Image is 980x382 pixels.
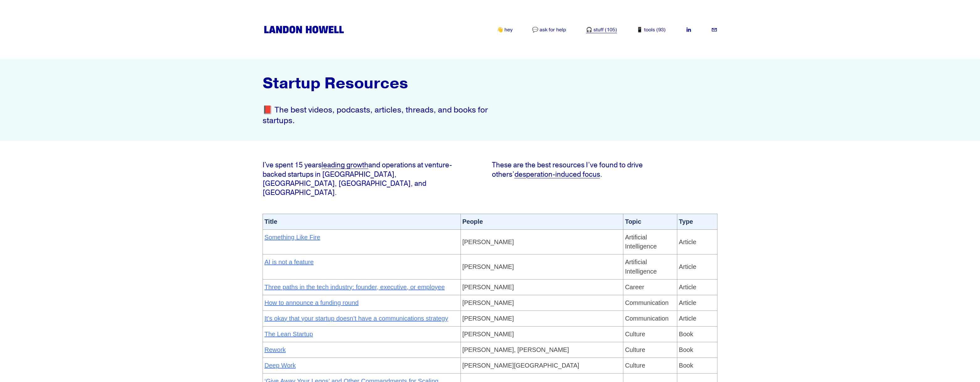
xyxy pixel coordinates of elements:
span: Culture [625,362,645,369]
span: [PERSON_NAME] [462,238,514,245]
span: Book [679,362,693,369]
a: 👋 hey [497,26,513,34]
span: [PERSON_NAME] [462,263,514,270]
a: How to announce a funding round [264,299,359,306]
a: It’s okay that your startup doesn’t have a communications strategy [264,315,448,322]
a: 🎧 stuff (105) [586,26,617,34]
a: Rework [264,346,286,353]
p: I've spent 15 years and operations at venture-backed startups in [GEOGRAPHIC_DATA], [GEOGRAPHIC_D... [263,160,469,197]
a: AI is not a feature [264,259,314,265]
span: Communication [625,299,668,306]
strong: Startup Resources [263,73,408,93]
p: 📕 The best videos, podcasts, articles, threads, and books for startups. [263,105,488,126]
a: leading growth [322,160,368,170]
a: The Lean Startup [264,331,313,338]
span: [PERSON_NAME] [462,315,514,322]
span: Culture [625,346,645,353]
span: [PERSON_NAME], [PERSON_NAME] [462,346,569,353]
img: Landon Howell [263,24,345,35]
span: Article [679,299,696,306]
a: desperation-induced focus [514,170,600,179]
a: Three paths in the tech industry: founder, executive, or employee [264,284,445,290]
a: Deep Work [264,362,296,369]
span: Book [679,331,693,338]
span: Artificial Intelligence [625,234,657,250]
a: landon.howell@gmail.com [711,27,717,33]
p: These are the best resources I’ve found to drive others’ . [492,160,699,179]
span: Culture [625,331,645,338]
span: [PERSON_NAME] [462,331,514,338]
a: 💬 ask for help [532,26,566,34]
span: Career [625,284,644,290]
a: LinkedIn [685,27,692,33]
span: Title [264,218,277,225]
span: Article [679,284,696,290]
span: Topic [625,218,641,225]
span: [PERSON_NAME] [462,284,514,290]
span: Article [679,315,696,322]
span: Article [679,263,696,270]
span: People [462,218,483,225]
span: Artificial Intelligence [625,259,657,275]
span: Book [679,346,693,353]
span: Article [679,238,696,245]
a: Something Like Fire [264,234,320,241]
span: [PERSON_NAME][GEOGRAPHIC_DATA] [462,362,579,369]
span: Communication [625,315,668,322]
span: [PERSON_NAME] [462,299,514,306]
a: 📱 tools (93) [636,26,666,34]
span: Type [679,218,693,225]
